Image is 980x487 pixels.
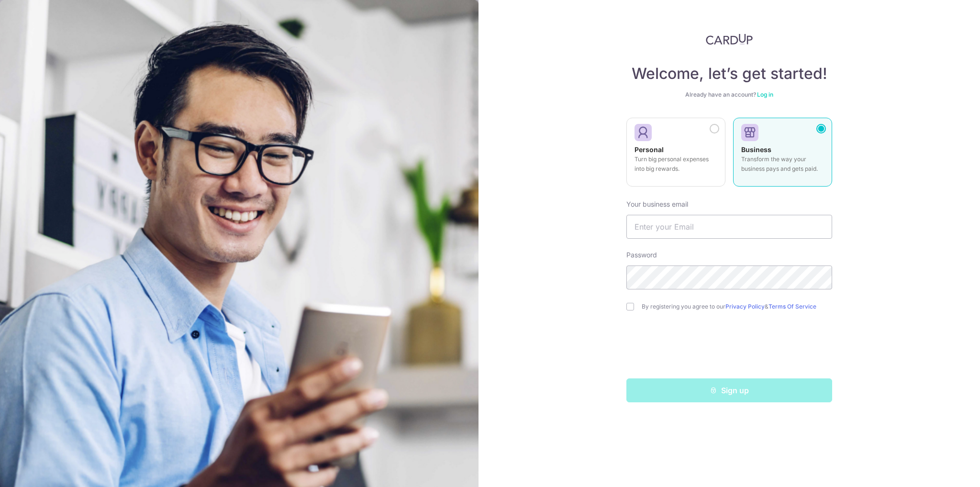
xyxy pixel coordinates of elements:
[757,91,773,98] a: Log in
[626,199,688,209] label: Your business email
[635,145,664,154] strong: Personal
[635,155,717,174] p: Turn big personal expenses into big rewards.
[626,250,657,260] label: Password
[706,33,753,45] img: CardUp Logo
[642,303,832,310] label: By registering you agree to our &
[626,91,832,99] div: Already have an account?
[626,118,725,192] a: Personal Turn big personal expenses into big rewards.
[741,145,771,154] strong: Business
[626,215,832,239] input: Enter your Email
[725,303,765,310] a: Privacy Policy
[741,155,824,174] p: Transform the way your business pays and gets paid.
[733,118,832,192] a: Business Transform the way your business pays and gets paid.
[657,330,802,367] iframe: reCAPTCHA
[768,303,816,310] a: Terms Of Service
[626,64,832,83] h4: Welcome, let’s get started!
